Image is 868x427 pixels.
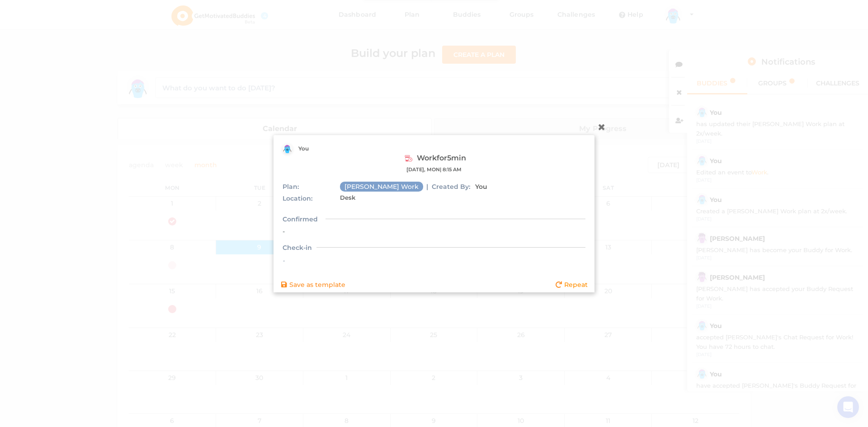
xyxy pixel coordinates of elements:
[289,280,345,288] span: Save as template
[475,183,487,191] span: You
[417,154,466,165] span: Work for 5min
[283,255,585,265] span: -
[283,214,318,224] span: Confirmed
[283,193,337,203] span: Location:
[564,280,588,288] span: Repeat
[426,183,430,191] span: |
[432,183,472,191] span: Created By:
[340,193,355,202] p: Desk
[283,242,312,252] span: Check-in
[283,227,585,236] span: -
[283,166,585,173] div: [DATE], MON | 8:15 AM
[340,182,423,192] span: [PERSON_NAME] Work
[298,145,309,152] span: You
[283,182,337,192] span: Plan:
